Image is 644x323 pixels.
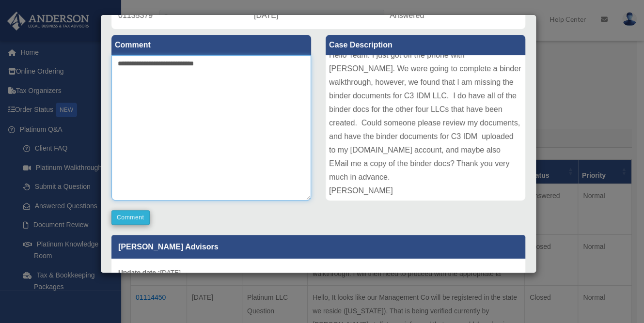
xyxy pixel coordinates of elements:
[254,11,278,19] span: [DATE]
[390,11,424,19] span: Answered
[326,35,525,55] label: Case Description
[111,35,311,55] label: Comment
[118,269,181,276] small: [DATE]
[118,11,153,19] span: 01135379
[111,235,525,259] p: [PERSON_NAME] Advisors
[111,210,150,225] button: Comment
[326,55,525,200] div: Hello Team. I just got off the phone with [PERSON_NAME]. We were going to complete a binder walkt...
[118,269,160,276] b: Update date :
